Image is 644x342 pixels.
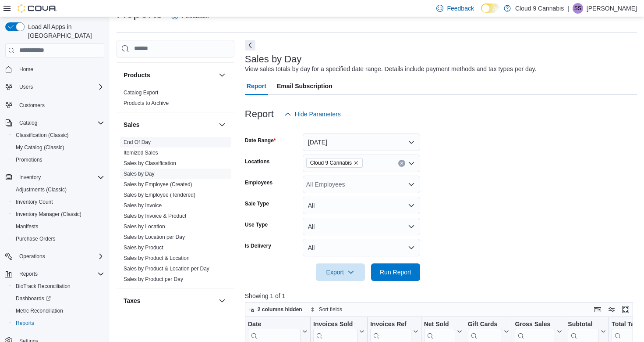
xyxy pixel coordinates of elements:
h3: Report [245,109,274,119]
button: Open list of options [408,160,415,167]
button: All [303,197,420,214]
button: Reports [2,268,108,280]
span: My Catalog (Classic) [16,144,64,151]
span: Customers [19,102,45,109]
button: Taxes [124,296,215,305]
span: Feedback [447,4,474,13]
a: Inventory Manager (Classic) [12,209,85,220]
label: Date Range [245,137,276,144]
a: My Catalog (Classic) [12,142,68,153]
button: Clear input [398,160,405,167]
p: [PERSON_NAME] [587,3,637,14]
a: Home [16,64,37,75]
button: Enter fullscreen [620,304,631,315]
span: Home [16,64,104,75]
div: Products [117,87,234,112]
span: SS [574,3,581,14]
a: Sales by Employee (Created) [124,181,192,187]
a: Sales by Product [124,245,163,251]
span: Customers [16,99,104,110]
span: Classification (Classic) [16,132,69,139]
span: Load All Apps in [GEOGRAPHIC_DATA] [25,22,104,40]
button: Inventory Count [9,196,108,208]
button: Products [217,70,227,80]
input: Dark Mode [481,4,499,13]
span: Export [321,263,360,281]
a: Sales by Invoice [124,202,162,209]
button: Catalog [2,117,108,129]
button: Export [316,263,365,281]
span: Cloud 9 Cannabis [310,158,352,167]
a: Sales by Classification [124,160,176,166]
span: Inventory Count [12,197,104,207]
button: Customers [2,98,108,111]
span: Inventory Manager (Classic) [16,211,81,218]
a: Sales by Location per Day [124,234,185,240]
button: Remove Cloud 9 Cannabis from selection in this group [354,160,359,166]
button: Catalog [16,118,41,128]
p: Showing 1 of 1 [245,292,637,300]
button: Inventory Manager (Classic) [9,208,108,220]
button: Hide Parameters [281,105,344,123]
button: Display options [606,304,617,315]
button: Next [245,40,255,50]
label: Employees [245,179,272,186]
span: Adjustments (Classic) [12,184,104,195]
span: 2 columns hidden [258,306,302,313]
a: Purchase Orders [12,234,59,244]
button: Manifests [9,220,108,233]
a: End Of Day [124,139,151,145]
label: Use Type [245,221,268,228]
span: Dashboards [12,293,104,304]
button: Operations [16,251,49,262]
div: Gift Cards [467,320,502,329]
div: Net Sold [424,320,455,329]
label: Locations [245,158,270,165]
span: Report [247,77,266,95]
span: Inventory [19,174,41,181]
button: Promotions [9,154,108,166]
button: Metrc Reconciliation [9,305,108,317]
a: Customers [16,100,48,111]
a: Catalog Export [124,90,158,96]
div: Date [248,320,301,329]
a: BioTrack Reconciliation [12,281,74,292]
div: Total Tax [612,320,643,329]
span: Dashboards [16,295,51,302]
span: Reports [16,269,104,279]
button: 2 columns hidden [245,304,306,315]
div: Taxes [117,313,234,338]
button: BioTrack Reconciliation [9,280,108,292]
button: Purchase Orders [9,233,108,245]
span: Email Subscription [277,77,333,95]
h3: Sales by Day [245,54,302,65]
button: [DATE] [303,133,420,151]
a: Dashboards [9,292,108,305]
span: Promotions [12,155,104,165]
a: Sales by Location [124,223,165,230]
span: Reports [19,270,38,277]
p: | [567,3,569,14]
button: Reports [16,269,41,279]
button: Sales [217,119,227,130]
button: All [303,218,420,235]
span: Reports [16,320,34,327]
span: Cloud 9 Cannabis [306,158,363,168]
a: Sales by Employee (Tendered) [124,192,195,198]
span: Users [19,83,33,90]
button: Adjustments (Classic) [9,184,108,196]
a: Itemized Sales [124,150,158,156]
div: Sarbjot Singh [573,3,583,14]
button: Run Report [371,263,420,281]
span: Catalog [16,118,104,128]
div: View sales totals by day for a specified date range. Details include payment methods and tax type... [245,65,537,74]
button: Sort fields [307,304,346,315]
button: Operations [2,250,108,263]
a: Sales by Day [124,171,155,177]
label: Sale Type [245,200,269,207]
a: Reports [12,318,38,328]
h3: Products [124,71,150,79]
a: Promotions [12,155,46,165]
span: Promotions [16,156,42,163]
